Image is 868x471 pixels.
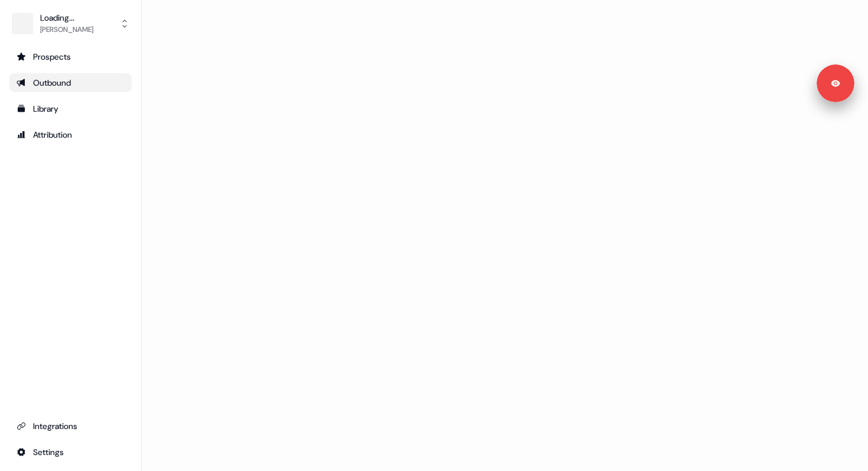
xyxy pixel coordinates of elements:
[17,129,125,141] div: Attribution
[9,47,132,66] a: Go to prospects
[9,73,132,92] a: Go to outbound experience
[9,443,132,462] a: Go to integrations
[9,125,132,144] a: Go to attribution
[17,77,125,89] div: Outbound
[9,417,132,436] a: Go to integrations
[9,99,132,118] a: Go to templates
[17,103,125,115] div: Library
[17,420,125,432] div: Integrations
[17,446,125,458] div: Settings
[40,12,93,24] div: Loading...
[9,9,132,38] button: Loading...[PERSON_NAME]
[17,51,125,63] div: Prospects
[40,24,93,35] div: [PERSON_NAME]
